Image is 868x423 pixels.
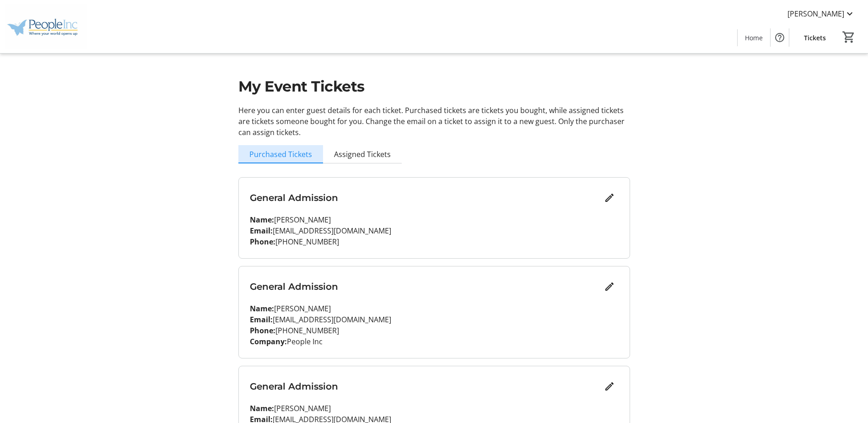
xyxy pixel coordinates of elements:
[600,377,619,396] button: Edit
[787,8,844,19] span: [PERSON_NAME]
[250,226,273,236] strong: Email:
[250,315,273,325] strong: Email:
[238,105,630,138] p: Here you can enter guest details for each ticket. Purchased tickets are tickets you bought, while...
[250,325,275,336] strong: Phone:
[250,380,600,393] h3: General Admission
[250,314,619,325] p: [EMAIL_ADDRESS][DOMAIN_NAME]
[600,277,619,296] button: Edit
[250,236,619,247] p: [PHONE_NUMBER]
[249,151,312,158] span: Purchased Tickets
[771,28,789,47] button: Help
[738,29,770,46] a: Home
[5,4,87,49] img: People Inc.'s Logo
[250,403,274,413] strong: Name:
[250,303,619,314] p: [PERSON_NAME]
[780,6,863,21] button: [PERSON_NAME]
[250,225,619,236] p: [EMAIL_ADDRESS][DOMAIN_NAME]
[250,237,275,247] strong: Phone:
[250,304,274,314] strong: Name:
[250,191,600,205] h3: General Admission
[804,33,826,43] span: Tickets
[797,29,833,46] a: Tickets
[250,215,274,225] strong: Name:
[250,280,600,293] h3: General Admission
[250,214,619,225] p: [PERSON_NAME]
[600,189,619,207] button: Edit
[841,29,857,45] button: Cart
[250,403,619,414] p: [PERSON_NAME]
[250,336,287,347] strong: Company:
[745,33,763,43] span: Home
[250,336,619,347] p: People Inc
[250,325,619,336] p: [PHONE_NUMBER]
[334,151,391,158] span: Assigned Tickets
[238,76,630,98] h1: My Event Tickets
